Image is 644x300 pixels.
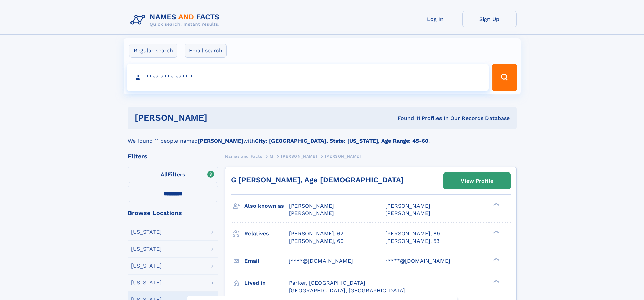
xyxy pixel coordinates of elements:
[281,152,317,160] a: [PERSON_NAME]
[270,152,273,160] a: M
[131,263,162,269] div: [US_STATE]
[492,230,500,234] div: ❯
[385,210,430,216] span: [PERSON_NAME]
[131,280,162,285] div: [US_STATE]
[461,173,493,189] div: View Profile
[444,173,510,189] a: View Profile
[289,203,334,209] span: [PERSON_NAME]
[244,228,289,239] h3: Relatives
[231,176,404,184] a: G [PERSON_NAME], Age [DEMOGRAPHIC_DATA]
[135,114,303,122] h1: [PERSON_NAME]
[244,200,289,212] h3: Also known as
[385,203,430,209] span: [PERSON_NAME]
[325,154,361,159] span: [PERSON_NAME]
[385,230,440,237] a: [PERSON_NAME], 89
[128,11,225,29] img: Logo Names and Facts
[385,237,439,245] a: [PERSON_NAME], 53
[408,11,462,27] a: Log In
[131,229,162,235] div: [US_STATE]
[128,210,218,216] div: Browse Locations
[255,138,428,144] b: City: [GEOGRAPHIC_DATA], State: [US_STATE], Age Range: 45-60
[128,153,218,159] div: Filters
[289,287,405,294] span: [GEOGRAPHIC_DATA], [GEOGRAPHIC_DATA]
[161,171,168,178] span: All
[302,115,510,122] div: Found 11 Profiles In Our Records Database
[198,138,243,144] b: [PERSON_NAME]
[289,237,344,245] a: [PERSON_NAME], 60
[492,202,500,207] div: ❯
[127,64,489,91] input: search input
[244,277,289,289] h3: Lived in
[131,246,162,252] div: [US_STATE]
[185,44,227,58] label: Email search
[129,44,177,58] label: Regular search
[270,154,273,159] span: M
[244,255,289,267] h3: Email
[289,230,343,237] a: [PERSON_NAME], 62
[225,152,262,160] a: Names and Facts
[128,167,218,183] label: Filters
[281,154,317,159] span: [PERSON_NAME]
[462,11,517,27] a: Sign Up
[492,64,517,91] button: Search Button
[492,279,500,283] div: ❯
[128,129,517,145] div: We found 11 people named with .
[289,210,334,216] span: [PERSON_NAME]
[492,257,500,261] div: ❯
[289,280,365,286] span: Parker, [GEOGRAPHIC_DATA]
